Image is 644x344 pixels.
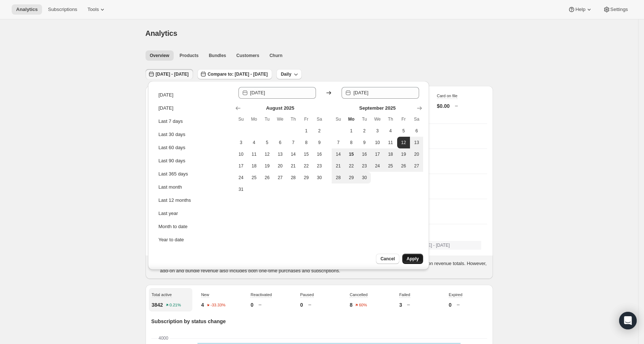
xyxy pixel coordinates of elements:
button: Last 7 days [156,116,229,127]
span: 10 [237,151,245,157]
button: Tuesday August 12 2025 [261,148,274,160]
p: 0 [300,301,303,309]
text: -33.33% [210,303,225,307]
span: 3 [374,128,381,134]
th: Monday [248,113,261,125]
span: 19 [264,163,271,169]
button: Sunday August 24 2025 [234,172,248,184]
span: 25 [251,175,258,181]
button: Tuesday September 30 2025 [358,172,371,184]
span: Fr [303,116,310,122]
span: 6 [413,128,420,134]
div: Last 30 days [158,131,185,138]
span: Analytics [146,29,177,37]
button: Friday September 26 2025 [397,160,410,172]
button: Last 365 days [156,168,229,180]
span: 12 [264,151,271,157]
p: 0 [449,301,452,309]
span: 7 [335,140,342,145]
span: 15 [348,151,355,157]
th: Saturday [313,113,326,125]
button: Wednesday September 17 2025 [371,148,384,160]
p: 0 [251,301,253,309]
button: Saturday September 13 2025 [410,137,423,148]
span: Subscriptions [48,7,77,12]
span: 17 [374,151,381,157]
button: Friday August 15 2025 [300,148,313,160]
button: Show previous month, July 2025 [233,103,243,113]
th: Tuesday [261,113,274,125]
th: Thursday [287,113,300,125]
button: Monday September 22 2025 [345,160,358,172]
span: Su [237,116,245,122]
span: Settings [610,7,628,12]
button: Monday September 8 2025 [345,137,358,148]
button: Tuesday August 19 2025 [261,160,274,172]
button: Settings [599,4,632,15]
th: Sunday [332,113,345,125]
button: Sunday September 28 2025 [332,172,345,184]
th: Friday [397,113,410,125]
button: Thursday August 14 2025 [287,148,300,160]
span: 13 [276,151,284,157]
span: 9 [361,140,368,145]
button: Sunday August 17 2025 [234,160,248,172]
span: 17 [237,163,245,169]
div: Last year [158,210,178,217]
span: 11 [387,140,394,145]
button: [DATE] - [DATE] [408,241,481,250]
button: Thursday September 18 2025 [384,148,397,160]
span: 1 [348,128,355,134]
th: Wednesday [371,113,384,125]
button: Help [564,4,597,15]
button: Friday September 5 2025 [397,125,410,137]
th: Friday [300,113,313,125]
button: Monday August 25 2025 [248,172,261,184]
p: Subscription by status change [151,318,487,325]
span: 23 [361,163,368,169]
button: Tuesday September 23 2025 [358,160,371,172]
button: Subscriptions [44,4,82,15]
th: Tuesday [358,113,371,125]
span: 5 [264,140,271,145]
span: Card on file [437,94,457,98]
span: 18 [251,163,258,169]
div: Last 12 months [158,197,191,204]
div: Last 60 days [158,144,185,151]
span: 19 [400,151,407,157]
text: 0.21% [169,303,181,307]
div: Last 7 days [158,118,183,125]
p: 4 [201,301,204,309]
button: Saturday September 6 2025 [410,125,423,137]
span: We [276,116,284,122]
button: Today Monday September 15 2025 [345,148,358,160]
button: Thursday September 11 2025 [384,137,397,148]
button: Wednesday August 6 2025 [274,137,287,148]
span: Products [180,53,199,58]
p: $0.00 [437,102,450,110]
button: Sunday August 10 2025 [234,148,248,160]
button: Friday August 29 2025 [300,172,313,184]
span: 6 [276,140,284,145]
span: Bundles [209,53,226,58]
span: 24 [374,163,381,169]
button: Cancel [376,254,399,264]
span: 26 [264,175,271,181]
button: Last 90 days [156,155,229,167]
button: Monday September 29 2025 [345,172,358,184]
span: 29 [348,175,355,181]
button: Tuesday August 26 2025 [261,172,274,184]
button: [DATE] [156,89,229,101]
button: Thursday August 21 2025 [287,160,300,172]
button: Monday September 1 2025 [345,125,358,137]
div: [DATE] [158,105,173,112]
p: 8 [350,301,353,309]
span: 8 [303,140,310,145]
button: Wednesday September 10 2025 [371,137,384,148]
button: Thursday August 7 2025 [287,137,300,148]
rect: New-1 4 [197,343,460,343]
span: 18 [387,151,394,157]
button: Thursday August 28 2025 [287,172,300,184]
button: Sunday September 21 2025 [332,160,345,172]
text: 60% [359,303,367,307]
